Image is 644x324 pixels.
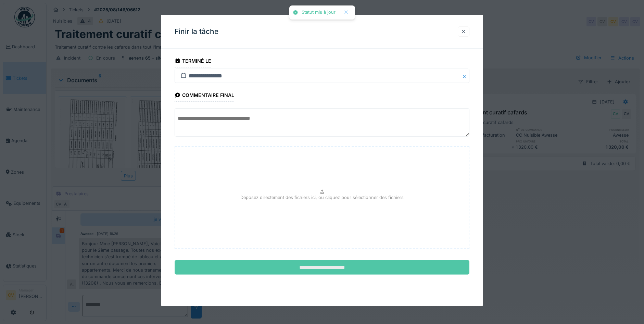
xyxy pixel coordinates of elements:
[240,194,404,201] p: Déposez directement des fichiers ici, ou cliquez pour sélectionner des fichiers
[302,10,336,15] div: Statut mis à jour
[175,90,234,102] div: Commentaire final
[175,27,218,36] h3: Finir la tâche
[462,69,469,83] button: Close
[175,56,211,67] div: Terminé le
